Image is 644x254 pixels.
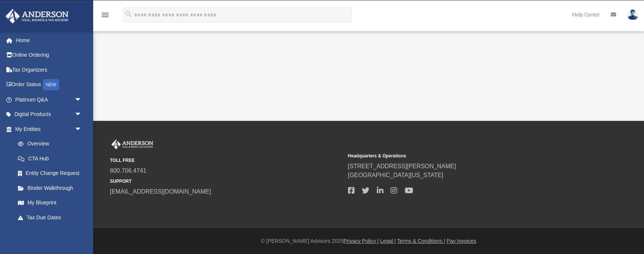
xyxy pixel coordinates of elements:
a: 800.706.4741 [110,167,146,174]
small: SUPPORT [110,178,343,185]
span: arrow_drop_down [75,107,89,122]
i: menu [101,10,110,19]
a: Tax Due Dates [10,210,93,225]
span: arrow_drop_down [75,122,89,137]
a: Legal | [380,238,396,244]
img: User Pic [627,9,638,20]
div: © [PERSON_NAME] Advisors 2025 [93,237,644,245]
a: [GEOGRAPHIC_DATA][US_STATE] [348,172,443,178]
a: Order StatusNEW [5,77,93,92]
img: Anderson Advisors Platinum Portal [3,9,71,23]
a: CTA Hub [10,151,93,166]
small: Headquarters & Operations [348,153,581,159]
small: TOLL FREE [110,157,343,164]
a: Terms & Conditions | [397,238,445,244]
a: My [PERSON_NAME] Teamarrow_drop_down [5,225,89,249]
a: My Entitiesarrow_drop_down [5,122,93,137]
i: search [124,10,133,18]
a: [STREET_ADDRESS][PERSON_NAME] [348,163,456,169]
a: Pay Invoices [446,238,476,244]
a: Online Ordering [5,48,93,63]
a: [EMAIL_ADDRESS][DOMAIN_NAME] [110,188,211,195]
img: Anderson Advisors Platinum Portal [110,139,155,149]
span: arrow_drop_down [75,92,89,107]
a: Binder Walkthrough [10,181,93,195]
a: Entity Change Request [10,166,93,181]
div: NEW [43,79,59,90]
span: arrow_drop_down [75,225,89,240]
a: Digital Productsarrow_drop_down [5,107,93,122]
a: menu [101,14,110,19]
a: Overview [10,137,93,151]
a: Platinum Q&Aarrow_drop_down [5,92,93,107]
a: Home [5,33,93,48]
a: My Blueprint [10,195,89,210]
a: Privacy Policy | [344,238,379,244]
a: Tax Organizers [5,62,93,77]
